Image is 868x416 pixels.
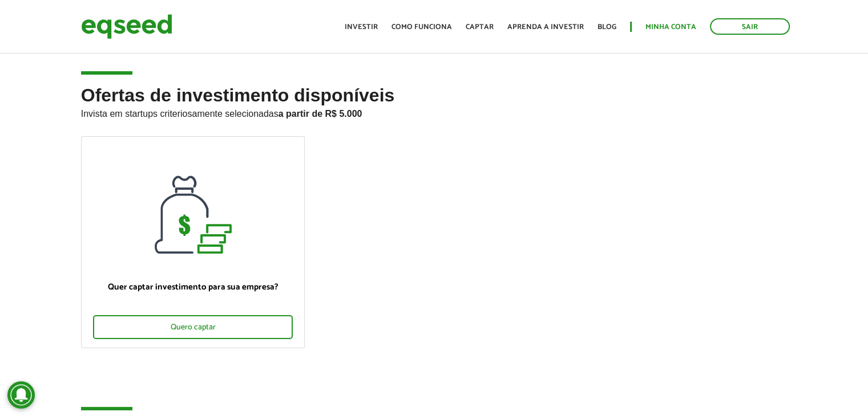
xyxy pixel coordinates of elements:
img: EqSeed [81,11,172,42]
div: Quero captar [93,315,293,339]
p: Invista em startups criteriosamente selecionadas [81,105,788,119]
a: Quer captar investimento para sua empresa? Quero captar [81,136,305,348]
p: Quer captar investimento para sua empresa? [93,282,293,292]
a: Captar [466,23,494,31]
a: Investir [345,23,378,31]
a: Como funciona [391,23,452,31]
a: Blog [597,23,616,31]
a: Minha conta [645,23,696,31]
strong: a partir de R$ 5.000 [278,109,362,119]
a: Sair [710,18,790,35]
h2: Ofertas de investimento disponíveis [81,85,788,136]
a: Aprenda a investir [507,23,584,31]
